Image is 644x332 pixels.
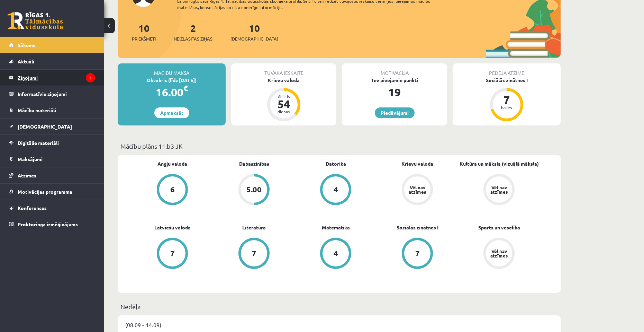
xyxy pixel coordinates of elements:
[342,63,447,77] div: Motivācija
[132,22,156,42] a: 10Priekšmeti
[246,186,262,193] div: 5.00
[154,224,191,231] a: Latviešu valoda
[118,77,226,84] div: Oktobris (līdz [DATE])
[397,224,438,231] a: Sociālās zinātnes I
[458,238,540,270] a: Vēl nav atzīmes
[18,221,78,227] span: Proktoringa izmēģinājums
[18,140,59,146] span: Digitālie materiāli
[375,107,415,118] a: Piedāvājumi
[230,22,278,42] a: 10[DEMOGRAPHIC_DATA]
[377,174,458,207] a: Vēl nav atzīmes
[230,35,278,42] span: [DEMOGRAPHIC_DATA]
[183,83,188,93] span: €
[170,186,175,193] div: 6
[86,73,95,82] i: 2
[496,105,517,110] div: balles
[154,107,189,118] a: Apmaksāt
[334,186,338,193] div: 4
[118,63,226,77] div: Mācību maksa
[213,238,295,270] a: 7
[131,174,213,207] a: 6
[342,77,447,84] div: Tev pieejamie punkti
[489,249,509,258] div: Vēl nav atzīmes
[9,167,95,183] a: Atzīmes
[120,302,558,311] p: Nedēļa
[408,185,427,194] div: Vēl nav atzīmes
[132,35,156,42] span: Priekšmeti
[239,160,269,167] a: Dabaszinības
[342,84,447,101] div: 19
[453,77,561,122] a: Sociālās zinātnes I 7 balles
[458,174,540,207] a: Vēl nav atzīmes
[496,94,517,105] div: 7
[295,174,377,207] a: 4
[401,160,433,167] a: Krievu valoda
[415,250,420,257] div: 7
[18,107,56,113] span: Mācību materiāli
[453,63,561,77] div: Pēdējā atzīme
[170,250,175,257] div: 7
[231,77,336,122] a: Krievu valoda Atlicis 54 dienas
[252,250,256,257] div: 7
[322,224,350,231] a: Matemātika
[273,94,294,98] div: Atlicis
[273,98,294,110] div: 54
[9,70,95,86] a: Ziņojumi2
[295,238,377,270] a: 4
[131,238,213,270] a: 7
[18,70,95,86] legend: Ziņojumi
[18,86,95,102] legend: Informatīvie ziņojumi
[120,141,558,151] p: Mācību plāns 11.b3 JK
[174,35,212,42] span: Neizlasītās ziņas
[18,205,47,211] span: Konferences
[478,224,520,231] a: Sports un veselība
[18,189,72,195] span: Motivācijas programma
[9,135,95,151] a: Digitālie materiāli
[18,42,35,48] span: Sākums
[453,77,561,84] div: Sociālās zinātnes I
[9,184,95,200] a: Motivācijas programma
[9,86,95,102] a: Informatīvie ziņojumi
[377,238,458,270] a: 7
[157,160,187,167] a: Angļu valoda
[460,160,539,167] a: Kultūra un māksla (vizuālā māksla)
[9,151,95,167] a: Maksājumi
[9,37,95,53] a: Sākums
[8,12,63,29] a: Rīgas 1. Tālmācības vidusskola
[489,185,509,194] div: Vēl nav atzīmes
[118,84,226,101] div: 16.00
[18,172,36,178] span: Atzīmes
[334,250,338,257] div: 4
[9,216,95,232] a: Proktoringa izmēģinājums
[231,77,336,84] div: Krievu valoda
[174,22,212,42] a: 2Neizlasītās ziņas
[9,102,95,118] a: Mācību materiāli
[9,53,95,69] a: Aktuāli
[18,123,72,130] span: [DEMOGRAPHIC_DATA]
[326,160,346,167] a: Datorika
[9,119,95,134] a: [DEMOGRAPHIC_DATA]
[213,174,295,207] a: 5.00
[18,58,34,64] span: Aktuāli
[18,151,95,167] legend: Maksājumi
[242,224,266,231] a: Literatūra
[273,110,294,114] div: dienas
[231,63,336,77] div: Tuvākā ieskaite
[9,200,95,216] a: Konferences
